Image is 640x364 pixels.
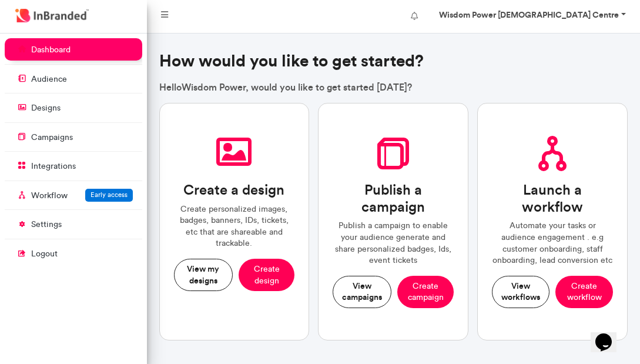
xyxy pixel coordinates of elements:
a: integrations [5,155,142,177]
p: audience [31,74,67,85]
p: dashboard [31,44,71,56]
p: Automate your tasks or audience engagement . e.g customer onboarding, staff onboarding, lead conv... [492,220,613,266]
button: Create design [239,259,295,291]
img: InBranded Logo [12,6,92,25]
p: designs [31,102,61,114]
p: integrations [31,161,76,172]
button: View my designs [174,259,233,291]
p: Hello Wisdom Power , would you like to get started [DATE]? [159,81,628,93]
a: designs [5,96,142,119]
p: Create personalized images, badges, banners, IDs, tickets, etc that are shareable and trackable. [174,203,295,249]
button: View campaigns [333,276,391,308]
p: Publish a campaign to enable your audience generate and share personalized badges, Ids, event tic... [333,220,454,266]
iframe: chat widget [591,317,628,352]
h3: How would you like to get started? [159,51,628,71]
p: logout [31,248,58,260]
p: Workflow [31,190,68,202]
p: campaigns [31,132,73,143]
button: View workflows [492,276,549,308]
strong: Wisdom Power [DEMOGRAPHIC_DATA] Centre [439,9,619,20]
button: Create workflow [555,276,613,308]
button: Create campaign [397,276,454,308]
h3: Create a design [183,182,284,199]
p: settings [31,219,62,231]
a: settings [5,213,142,235]
a: Wisdom Power [DEMOGRAPHIC_DATA] Centre [427,5,635,28]
a: campaigns [5,126,142,148]
h3: Publish a campaign [333,182,454,216]
a: dashboard [5,38,142,61]
span: Early access [91,191,128,199]
a: WorkflowEarly access [5,184,142,206]
a: audience [5,68,142,90]
h3: Launch a workflow [492,182,613,216]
